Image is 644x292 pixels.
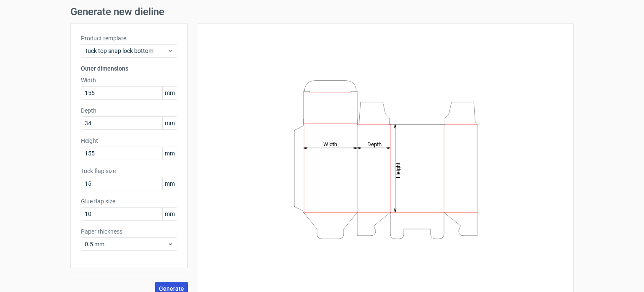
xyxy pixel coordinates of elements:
[81,167,177,175] label: Tuck flap size
[162,147,177,160] span: mm
[81,76,177,84] label: Width
[159,286,184,292] span: Generate
[85,47,167,55] span: Tuck top snap lock bottom
[81,227,177,236] label: Paper thickness
[323,141,337,147] tspan: Width
[162,87,177,99] span: mm
[81,106,177,115] label: Depth
[367,141,382,147] tspan: Depth
[162,117,177,129] span: mm
[81,64,177,73] h3: Outer dimensions
[162,177,177,190] span: mm
[81,34,177,42] label: Product template
[81,137,177,145] label: Height
[162,208,177,220] span: mm
[81,197,177,205] label: Glue flap size
[85,240,167,248] span: 0.5 mm
[70,7,574,17] h1: Generate new dieline
[395,162,401,178] tspan: Height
